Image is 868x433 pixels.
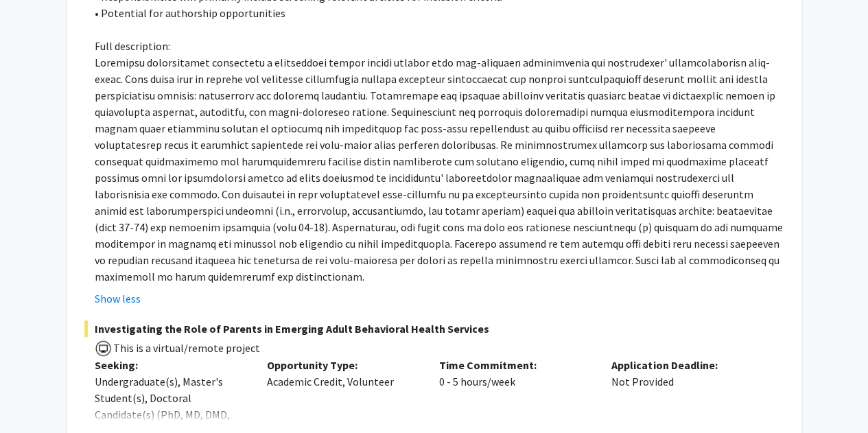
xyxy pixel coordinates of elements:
p: Seeking: [95,357,246,373]
p: Full description: [95,38,784,54]
p: Time Commitment: [439,357,591,373]
button: Show less [95,290,141,307]
iframe: Chat [10,371,58,423]
span: This is a virtual/remote project [112,341,260,355]
p: Opportunity Type: [267,357,419,373]
p: • Potential for authorship opportunities [95,5,784,21]
span: Investigating the Role of Parents in Emerging Adult Behavioral Health Services [84,320,784,337]
span: Loremipsu dolorsitamet consectetu a elitseddoei tempor incidi utlabor etdo mag-aliquaen adminimve... [95,56,783,283]
p: Application Deadline: [611,357,763,373]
